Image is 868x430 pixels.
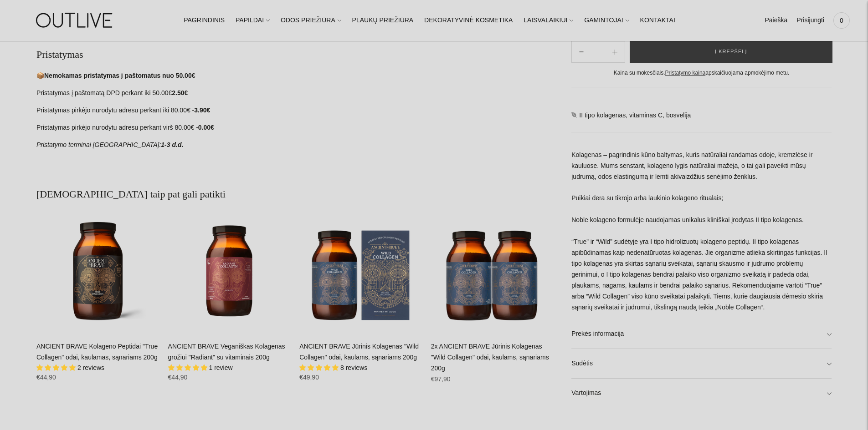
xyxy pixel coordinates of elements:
a: ANCIENT BRAVE Kolageno Peptidai [36,210,159,332]
a: 2x ANCIENT BRAVE Jūrinis Kolagenas [431,210,554,332]
p: Pristatymas pirkėjo nurodytu adresu perkant virš 80.00€ - [36,122,553,133]
button: Add product quantity [572,41,591,63]
div: Kaina su mokesčiais. apskaičiuojama apmokėjimo metu. [571,68,832,78]
a: PAGRINDINIS [184,10,225,30]
a: Prisijungti [796,10,824,30]
a: ODOS PRIEŽIŪRA [281,10,341,30]
strong: 0.00€ [198,124,214,131]
a: KONTAKTAI [640,10,675,30]
span: 4.88 stars [299,364,340,371]
a: 2x ANCIENT BRAVE Jūrinis Kolagenas "Wild Collagen" odai, kaulams, sąnariams 200g [431,343,549,372]
h2: Pristatymas [36,48,553,61]
span: 2 reviews [77,364,104,371]
a: PAPILDAI [236,10,270,30]
button: Subtract product quantity [605,41,625,63]
span: Į krepšelį [715,47,747,56]
p: Pristatymas pirkėjo nurodytu adresu perkant iki 80.00€ - [36,105,553,116]
a: Prekės informacija [571,319,832,349]
a: Pristatymo kaina [665,70,706,76]
span: €97,90 [431,375,451,383]
p: 📦 [36,71,553,81]
p: Kolagenas – pagrindinis kūno baltymas, kuris natūraliai randamas odoje, kremzlėse ir kauluose. Mu... [571,149,832,313]
span: 5.00 stars [168,364,209,371]
strong: Nemokamas pristatymas į paštomatus nuo 50.00€ [44,72,195,79]
img: OUTLIVE [18,5,132,36]
a: LAISVALAIKIUI [524,10,573,30]
a: Paieška [765,10,787,30]
span: 8 reviews [340,364,367,371]
button: Į krepšelį [630,41,832,63]
a: Sudėtis [571,349,832,378]
a: ANCIENT BRAVE Veganiškas Kolagenas grožiui "Radiant" su vitaminais 200g [168,343,285,361]
a: ANCIENT BRAVE Jūrinis Kolagenas [299,210,422,332]
a: Vartojimas [571,378,832,407]
em: Pristatymo terminai [GEOGRAPHIC_DATA]: [36,141,161,148]
strong: 3.90€ [194,106,210,114]
a: PLAUKŲ PRIEŽIŪRA [352,10,414,30]
a: GAMINTOJAI [584,10,629,30]
strong: 1-3 d.d. [161,141,183,148]
span: 0 [835,14,848,27]
a: ANCIENT BRAVE Kolageno Peptidai "True Collagen" odai, kaulamas, sąnariams 200g [36,343,158,361]
span: 5.00 stars [36,364,77,371]
a: 0 [833,10,850,30]
div: II tipo kolagenas, vitaminas C, bosvelija [571,87,832,408]
span: €44,90 [36,374,56,381]
a: ANCIENT BRAVE Veganiškas Kolagenas grožiui [168,210,291,332]
span: 1 review [209,364,232,371]
h2: [DEMOGRAPHIC_DATA] taip pat gali patikti [36,187,553,201]
a: DEKORATYVINĖ KOSMETIKA [424,10,513,30]
span: €49,90 [299,374,319,381]
a: ANCIENT BRAVE Jūrinis Kolagenas "Wild Collagen" odai, kaulams, sąnariams 200g [299,343,419,361]
p: Pristatymas į paštomatą DPD perkant iki 50.00€ [36,88,553,99]
span: €44,90 [168,374,188,381]
input: Product quantity [591,46,605,59]
strong: 2.50€ [172,89,188,96]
